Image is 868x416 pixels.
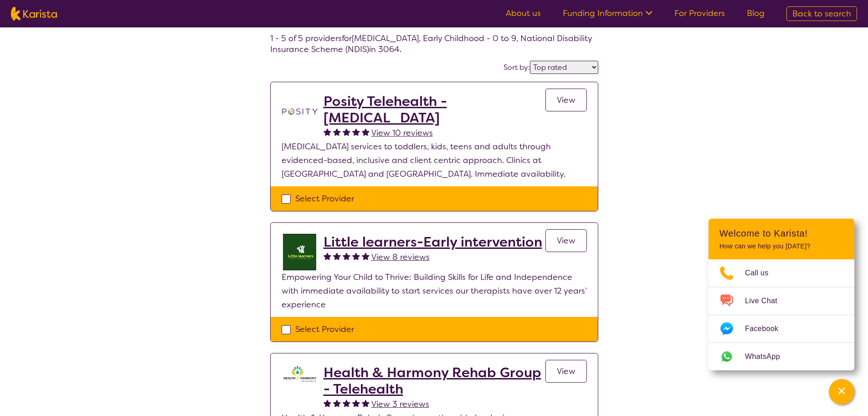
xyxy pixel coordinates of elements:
[503,63,530,72] label: Sort by:
[545,229,587,252] a: View
[324,252,331,260] img: fullstar
[362,252,370,260] img: fullstar
[557,366,575,377] span: View
[371,397,429,411] a: View 3 reviews
[545,360,587,383] a: View
[792,8,851,19] span: Back to search
[557,95,575,105] span: View
[324,128,331,136] img: fullstar
[11,7,57,21] img: Karista logo
[709,343,854,370] a: Web link opens in a new tab.
[506,8,541,19] a: About us
[282,140,587,181] p: [MEDICAL_DATA] services to toddlers, kids, teens and adults through evidenced-based, inclusive an...
[324,93,545,126] a: Posity Telehealth - [MEDICAL_DATA]
[343,399,350,407] img: fullstar
[333,128,341,136] img: fullstar
[829,379,854,405] button: Channel Menu
[282,270,587,311] p: Empowering Your Child to Thrive: Building Skills for Life and Independence with immediate availab...
[371,250,430,264] a: View 8 reviews
[709,259,854,370] ul: Choose channel
[371,252,430,263] span: View 8 reviews
[282,364,318,383] img: ztak9tblhgtrn1fit8ap.png
[545,89,587,111] a: View
[352,399,360,407] img: fullstar
[362,399,370,407] img: fullstar
[786,6,857,21] a: Back to search
[343,128,350,136] img: fullstar
[745,322,789,336] span: Facebook
[333,252,341,260] img: fullstar
[352,252,360,260] img: fullstar
[745,350,791,363] span: WhatsApp
[282,234,318,270] img: f55hkdaos5cvjyfbzwno.jpg
[371,399,429,410] span: View 3 reviews
[745,266,780,280] span: Call us
[333,399,341,407] img: fullstar
[362,128,370,136] img: fullstar
[352,128,360,136] img: fullstar
[324,364,545,397] a: Health & Harmony Rehab Group - Telehealth
[719,228,843,239] h2: Welcome to Karista!
[747,8,765,19] a: Blog
[282,93,318,130] img: t1bslo80pcylnzwjhndq.png
[324,399,331,407] img: fullstar
[719,242,843,250] p: How can we help you [DATE]?
[674,8,725,19] a: For Providers
[563,8,652,19] a: Funding Information
[324,234,542,250] a: Little learners-Early intervention
[709,219,854,370] div: Channel Menu
[371,127,433,138] span: View 10 reviews
[557,235,575,246] span: View
[745,294,788,308] span: Live Chat
[371,126,433,140] a: View 10 reviews
[343,252,350,260] img: fullstar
